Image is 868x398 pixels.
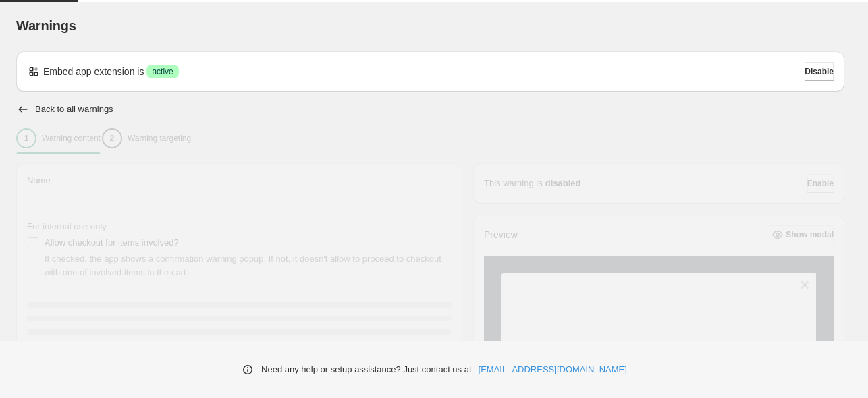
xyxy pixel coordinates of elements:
[805,62,834,81] button: Disable
[152,66,173,77] span: active
[16,18,76,33] span: Warnings
[805,66,834,77] span: Disable
[35,104,113,115] h2: Back to all warnings
[479,363,627,376] a: [EMAIL_ADDRESS][DOMAIN_NAME]
[43,65,144,78] p: Embed app extension is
